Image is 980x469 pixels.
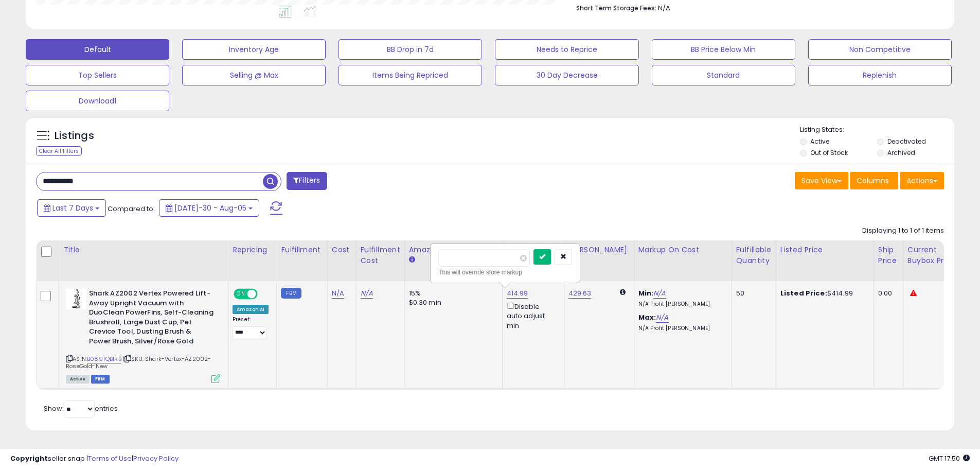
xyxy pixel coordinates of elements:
button: Needs to Reprice [495,39,638,60]
div: Disable auto adjust min [507,301,556,331]
small: FBM [281,288,301,299]
label: Deactivated [887,137,926,146]
small: Amazon Fees. [409,255,415,265]
span: Show: entries [44,404,118,413]
div: Clear All Filters [36,146,82,156]
label: Out of Stock [810,148,848,157]
div: 15% [409,289,494,298]
span: N/A [658,3,670,13]
b: Min: [638,288,654,298]
label: Archived [887,148,915,157]
div: This will override store markup [438,267,572,277]
button: BB Price Below Min [652,39,795,60]
b: Listed Price: [780,288,827,298]
button: Last 7 Days [37,199,106,217]
button: BB Drop in 7d [338,39,482,60]
a: Terms of Use [88,454,132,463]
a: N/A [361,288,373,299]
b: Short Term Storage Fees: [576,4,656,12]
button: Inventory Age [182,39,326,60]
a: B089TQB1RB [87,355,121,363]
button: Actions [900,172,944,189]
p: N/A Profit [PERSON_NAME] [638,301,724,308]
div: seller snap | | [10,454,179,464]
div: ASIN: [66,289,220,382]
div: Cost [332,245,352,255]
button: Replenish [808,65,952,85]
b: Shark AZ2002 Vertex Powered Lift-Away Upright Vacuum with DuoClean PowerFins, Self-Cleaning Brush... [89,289,214,349]
a: 414.99 [507,288,528,299]
div: Displaying 1 to 1 of 1 items [862,226,944,236]
button: Standard [652,65,795,85]
div: Preset: [233,316,269,339]
div: 0.00 [878,289,895,298]
b: Max: [638,312,656,322]
button: Top Sellers [26,65,169,85]
div: Title [63,245,224,255]
div: Fulfillment Cost [361,245,400,266]
button: Columns [850,172,898,189]
span: All listings currently available for purchase on Amazon [66,375,90,384]
button: 30 Day Decrease [495,65,638,85]
div: $0.30 min [409,298,494,307]
span: [DATE]-30 - Aug-05 [174,203,246,213]
button: [DATE]-30 - Aug-05 [159,199,259,217]
div: Repricing [233,245,272,255]
button: Save View [795,172,848,189]
a: N/A [332,288,344,299]
button: Download1 [26,91,169,111]
a: 429.63 [568,288,592,299]
button: Filters [287,172,327,190]
button: Selling @ Max [182,65,326,85]
span: | SKU: Shark-Vertex-AZ2002-RoseGold-New [66,355,211,370]
button: Non Competitive [808,39,952,60]
div: [PERSON_NAME] [568,245,630,255]
div: $414.99 [780,289,866,298]
button: Items Being Repriced [338,65,482,85]
div: Current Buybox Price [907,245,960,266]
a: N/A [653,288,666,299]
div: Amazon AI [233,305,269,314]
span: Columns [857,176,889,186]
button: Default [26,39,169,60]
label: Active [810,137,829,146]
div: Fulfillment [281,245,323,255]
span: FBM [91,375,110,384]
p: Listing States: [800,125,954,135]
h5: Listings [55,129,94,143]
div: Fulfillable Quantity [736,245,772,266]
strong: Copyright [10,454,48,463]
span: Last 7 Days [52,203,93,213]
a: Privacy Policy [133,454,179,463]
div: 50 [736,289,768,298]
div: Amazon Fees [409,245,498,255]
p: N/A Profit [PERSON_NAME] [638,325,724,332]
div: Listed Price [780,245,869,255]
div: Markup on Cost [638,245,727,255]
th: The percentage added to the cost of goods (COGS) that forms the calculator for Min & Max prices. [634,240,732,281]
span: ON [235,290,247,299]
span: Compared to: [108,204,155,214]
div: Ship Price [878,245,899,266]
span: 2025-08-14 17:50 GMT [929,454,970,463]
img: 41Vs-JVbzyL._SL40_.jpg [66,289,86,309]
a: N/A [656,312,668,323]
span: OFF [256,290,273,299]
